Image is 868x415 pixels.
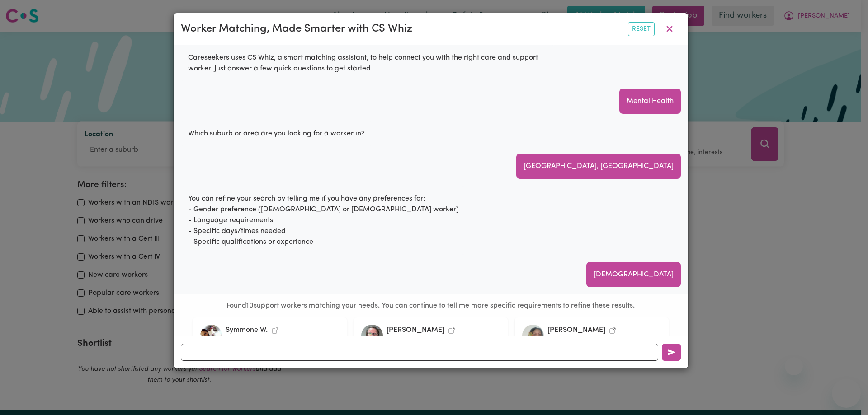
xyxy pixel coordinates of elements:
[181,121,372,146] div: Which suburb or area are you looking for a worker in?
[271,325,278,336] a: View Symmone W.'s profile
[181,45,556,81] div: Careseekers uses CS Whiz, a smart matching assistant, to help connect you with the right care and...
[361,325,383,346] img: Sharlene M.
[586,262,681,287] div: [DEMOGRAPHIC_DATA]
[181,302,681,310] h6: Found 10 support workers matching your needs. You can continue to tell me more specific requireme...
[226,326,268,335] div: Symmone W.
[387,326,444,335] div: [PERSON_NAME]
[181,21,412,37] div: Worker Matching, Made Smarter with CS Whiz
[448,325,455,336] a: View Sharlene M.'s profile
[181,186,466,255] div: You can refine your search by telling me if you have any preferences for: - Gender preference ([D...
[547,326,605,335] div: [PERSON_NAME]
[628,22,655,36] button: Reset
[522,325,544,346] img: Bulou R.
[609,325,616,336] a: View Bulou R.'s profile
[200,325,222,346] img: Symmone W.
[619,89,681,114] div: Mental Health
[516,154,681,179] div: [GEOGRAPHIC_DATA], [GEOGRAPHIC_DATA]
[832,379,861,408] iframe: Button to launch messaging window
[785,357,803,375] iframe: Close message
